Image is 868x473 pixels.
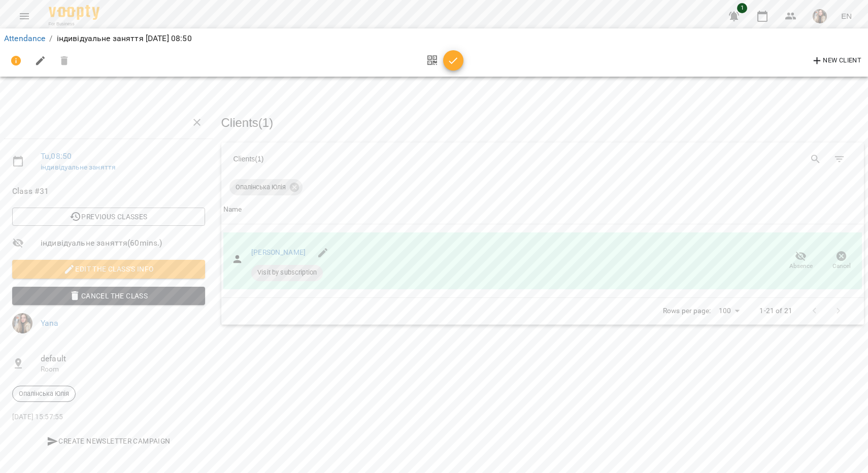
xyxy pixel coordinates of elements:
[12,208,205,226] button: Previous Classes
[229,183,292,192] span: Опалінська Юлія
[12,185,205,197] span: Class #31
[41,318,59,328] a: Yana
[813,9,827,23] img: ff8a976e702017e256ed5c6ae80139e5.jpg
[809,53,864,69] button: New Client
[13,389,75,398] span: Опалінська Юлія
[41,163,116,171] a: індивідуальне заняття
[251,248,306,256] a: [PERSON_NAME]
[12,432,205,450] button: Create Newsletter Campaign
[12,313,32,333] img: ff8a976e702017e256ed5c6ae80139e5.jpg
[837,7,856,25] button: EN
[4,32,864,45] nav: breadcrumb
[4,33,45,43] a: Attendance
[737,3,747,13] span: 1
[223,204,862,216] span: Name
[49,32,52,45] li: /
[827,147,852,172] button: Filter
[229,179,303,195] div: Опалінська Юлія
[16,435,201,447] span: Create Newsletter Campaign
[49,21,99,27] span: For Business
[20,263,197,275] span: Edit the class's Info
[12,260,205,278] button: Edit the class's Info
[663,306,711,316] p: Rows per page:
[12,386,76,402] div: Опалінська Юлія
[41,353,205,365] span: default
[233,154,534,164] div: Clients ( 1 )
[20,290,197,302] span: Cancel the class
[221,116,864,129] h3: Clients ( 1 )
[832,262,851,271] span: Cancel
[12,412,205,422] p: [DATE] 15:57:55
[223,204,242,216] div: Name
[12,4,37,28] button: Menu
[811,55,861,67] span: New Client
[759,306,792,316] p: 1-21 of 21
[41,151,72,161] a: Tu , 08:50
[251,268,323,277] span: Visit by subscription
[841,11,852,21] span: EN
[20,211,197,223] span: Previous Classes
[49,5,99,20] img: Voopty Logo
[12,287,205,305] button: Cancel the class
[223,204,242,216] div: Sort
[221,143,864,175] div: Table Toolbar
[715,303,743,318] div: 100
[804,147,828,172] button: Search
[41,364,205,375] p: Room
[41,237,205,249] span: індивідуальне заняття ( 60 mins. )
[57,32,192,45] p: індивідуальне заняття [DATE] 08:50
[781,247,821,275] button: Absence
[821,247,862,275] button: Cancel
[789,262,813,271] span: Absence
